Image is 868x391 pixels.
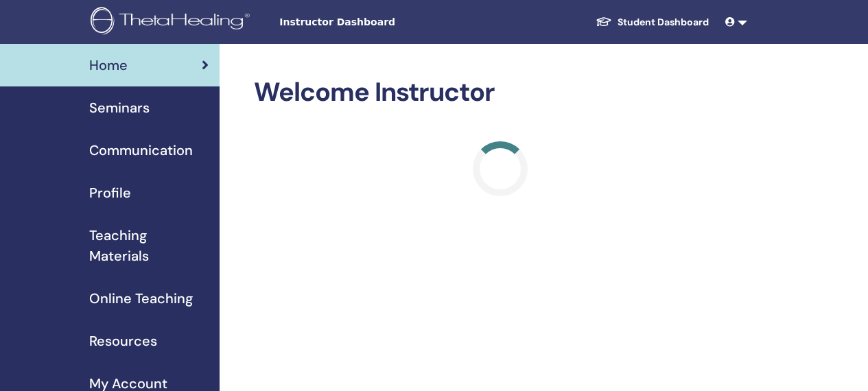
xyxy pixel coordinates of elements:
[89,331,157,351] span: Resources
[89,182,131,203] span: Profile
[585,10,720,35] a: Student Dashboard
[89,225,209,266] span: Teaching Materials
[91,7,255,38] img: logo.png
[89,97,150,118] span: Seminars
[89,288,193,309] span: Online Teaching
[89,55,128,75] span: Home
[89,140,193,161] span: Communication
[279,15,485,29] span: Instructor Dashboard
[254,77,747,108] h2: Welcome Instructor
[596,16,612,27] img: graduation-cap-white.svg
